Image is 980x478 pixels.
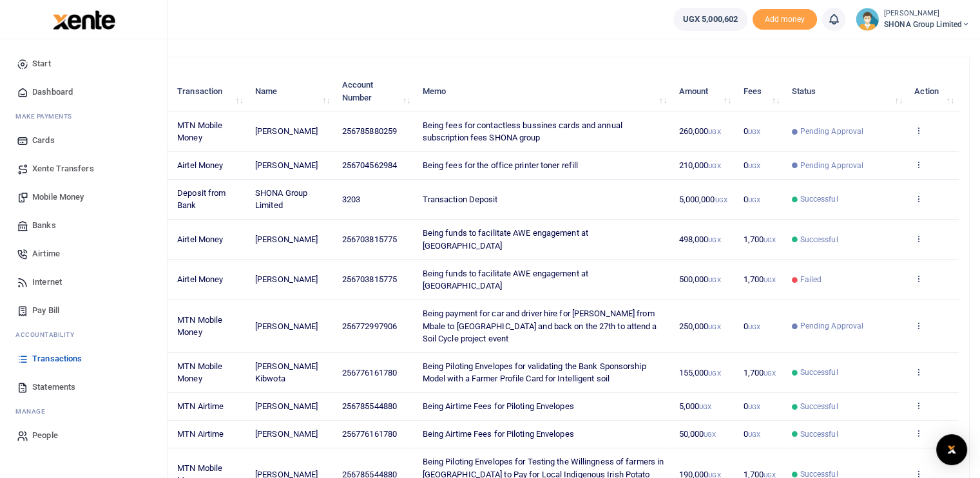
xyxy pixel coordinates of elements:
[704,431,716,438] small: UGX
[784,72,907,111] th: Status: activate to sort column ascending
[255,321,318,331] span: [PERSON_NAME]
[255,126,318,136] span: [PERSON_NAME]
[423,361,646,384] span: Being Piloting Envelopes for validating the Bank Sponsorship Model with a Farmer Profile Card for...
[678,234,720,244] span: 498,000
[255,429,318,439] span: [PERSON_NAME]
[342,368,397,378] span: 256776161780
[678,274,720,284] span: 500,000
[248,72,335,111] th: Name: activate to sort column ascending
[736,72,784,111] th: Fees: activate to sort column ascending
[335,72,416,111] th: Account Number: activate to sort column ascending
[255,274,318,284] span: [PERSON_NAME]
[10,211,157,240] a: Banks
[32,247,60,260] span: Airtime
[32,86,73,99] span: Dashboard
[177,401,224,411] span: MTN Airtime
[255,188,307,211] span: SHONA Group Limited
[342,126,397,136] span: 256785880259
[743,321,760,331] span: 0
[25,330,74,339] span: countability
[10,183,157,211] a: Mobile Money
[342,274,397,284] span: 256703815775
[678,321,720,331] span: 250,000
[673,8,747,31] a: UGX 5,000,602
[753,9,817,30] span: Add money
[800,367,838,378] span: Successful
[708,276,720,283] small: UGX
[10,50,157,78] a: Start
[936,434,967,465] div: Open Intercom Messenger
[678,429,716,439] span: 50,000
[753,14,817,23] a: Add money
[170,72,248,111] th: Transaction: activate to sort column ascending
[699,403,711,410] small: UGX
[32,57,51,70] span: Start
[10,78,157,106] a: Dashboard
[32,381,75,394] span: Statements
[678,368,720,378] span: 155,000
[177,160,223,170] span: Airtel Money
[177,429,224,439] span: MTN Airtime
[342,160,397,170] span: 256704562984
[708,162,720,169] small: UGX
[856,8,970,31] a: profile-user [PERSON_NAME] SHONA Group Limited
[10,155,157,183] a: Xente Transfers
[708,128,720,135] small: UGX
[907,72,959,111] th: Action: activate to sort column ascending
[884,19,970,30] span: SHONA Group Limited
[32,276,62,289] span: Internet
[743,368,776,378] span: 1,700
[668,8,753,31] li: Wallet ballance
[743,195,760,204] span: 0
[423,195,498,204] span: Transaction Deposit
[342,234,397,244] span: 256703815775
[10,421,157,450] a: People
[32,191,84,204] span: Mobile Money
[764,276,776,283] small: UGX
[800,320,863,332] span: Pending Approval
[32,304,59,317] span: Pay Bill
[800,160,863,171] span: Pending Approval
[255,160,318,170] span: [PERSON_NAME]
[342,195,360,204] span: 3203
[748,162,760,169] small: UGX
[743,274,776,284] span: 1,700
[748,431,760,438] small: UGX
[342,401,397,411] span: 256785544880
[177,315,222,338] span: MTN Mobile Money
[423,309,657,343] span: Being payment for car and driver hire for [PERSON_NAME] from Mbale to [GEOGRAPHIC_DATA] and back ...
[177,234,223,244] span: Airtel Money
[342,429,397,439] span: 256776161780
[748,403,760,410] small: UGX
[10,373,157,401] a: Statements
[177,274,223,284] span: Airtel Money
[743,234,776,244] span: 1,700
[678,126,720,136] span: 260,000
[800,234,838,245] span: Successful
[255,401,318,411] span: [PERSON_NAME]
[415,72,671,111] th: Memo: activate to sort column ascending
[748,128,760,135] small: UGX
[423,401,574,411] span: Being Airtime Fees for Piloting Envelopes
[32,134,55,147] span: Cards
[423,120,622,143] span: Being fees for contactless bussines cards and annual subscription fees SHONA group
[10,401,157,421] li: M
[764,370,776,377] small: UGX
[683,13,738,26] span: UGX 5,000,602
[10,106,157,126] li: M
[800,126,863,137] span: Pending Approval
[177,120,222,143] span: MTN Mobile Money
[708,236,720,244] small: UGX
[743,126,760,136] span: 0
[884,8,970,19] small: [PERSON_NAME]
[10,268,157,296] a: Internet
[708,323,720,330] small: UGX
[32,219,56,232] span: Banks
[800,193,838,205] span: Successful
[255,234,318,244] span: [PERSON_NAME]
[10,325,157,345] li: Ac
[748,323,760,330] small: UGX
[678,401,711,411] span: 5,000
[423,160,579,170] span: Being fees for the office printer toner refill
[743,401,760,411] span: 0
